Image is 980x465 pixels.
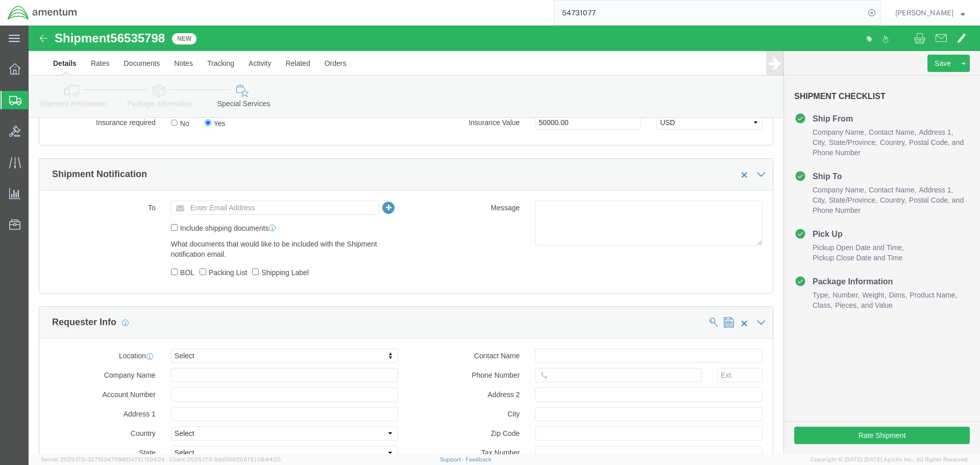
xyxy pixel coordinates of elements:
[125,456,165,462] span: [DATE] 11:04:24
[895,7,966,19] button: [PERSON_NAME]
[811,455,968,464] span: Copyright © [DATE]-[DATE] Agistix Inc., All Rights Reserved
[41,456,165,462] span: Server: 2025.17.0-327f6347098
[169,456,281,462] span: Client: 2025.17.0-5dd568f
[238,456,281,462] span: [DATE] 08:44:20
[554,1,865,25] input: Search for shipment number, reference number
[7,5,78,20] img: logo
[895,7,953,18] span: Steven Alcott
[29,26,980,454] iframe: FS Legacy Container
[440,456,465,462] a: Support
[465,456,492,462] a: Feedback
